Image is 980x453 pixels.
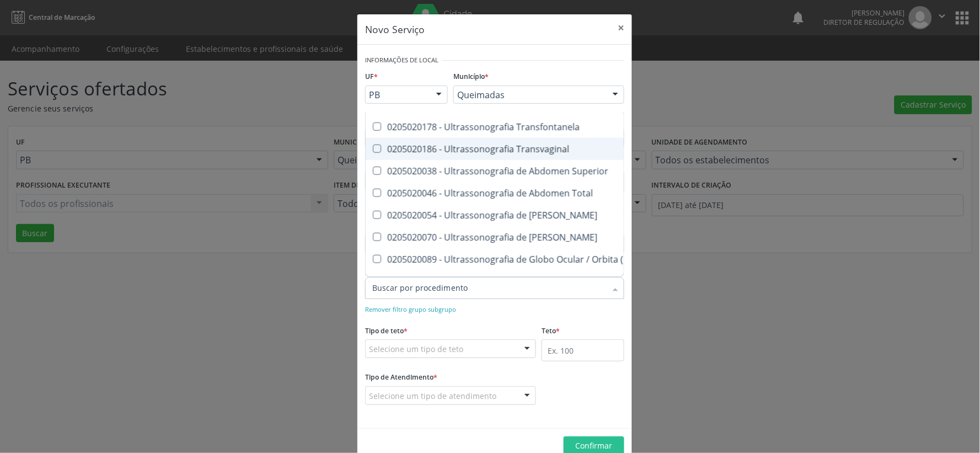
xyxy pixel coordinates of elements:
small: Remover filtro grupo subgrupo [365,305,456,313]
div: 0205020089 - Ultrassonografia de Globo Ocular / Orbita (Monocular) [372,255,829,264]
span: Queimadas [457,89,602,100]
label: Tipo de Atendimento [365,369,437,386]
input: Ex. 100 [542,339,624,361]
span: Selecione um tipo de atendimento [369,390,496,402]
span: Selecione um tipo de teto [369,343,463,355]
div: 0205020038 - Ultrassonografia de Abdomen Superior [372,167,829,175]
div: 0205020046 - Ultrassonografia de Abdomen Total [372,189,829,198]
label: Tipo de teto [365,322,408,339]
input: Buscar por procedimento [372,277,606,299]
small: Informações de Local [365,56,438,65]
label: UF [365,68,378,86]
div: 0205020186 - Ultrassonografia Transvaginal [372,145,829,153]
span: PB [369,89,425,100]
button: Close [610,14,632,41]
h5: Novo Serviço [365,22,425,36]
label: Município [453,68,489,86]
span: Confirmar [576,440,613,451]
label: Unidade executante [365,111,435,129]
div: 0205020070 - Ultrassonografia de [PERSON_NAME] [372,233,829,242]
a: Remover filtro grupo subgrupo [365,303,456,314]
label: Teto [542,322,560,339]
div: 0205020054 - Ultrassonografia de [PERSON_NAME] [372,211,829,220]
div: 0205020178 - Ultrassonografia Transfontanela [372,122,829,131]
